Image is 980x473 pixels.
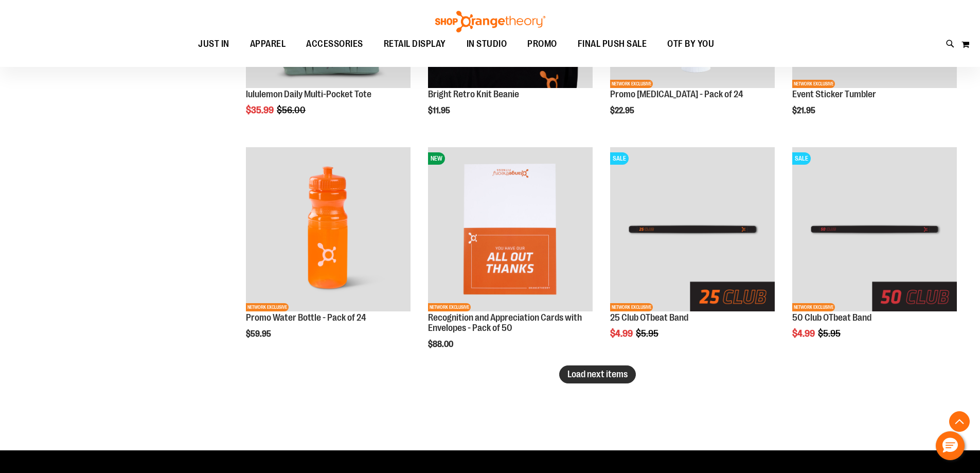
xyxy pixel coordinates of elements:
[428,152,445,165] span: NEW
[792,106,817,115] span: $21.95
[610,152,629,165] span: SALE
[610,106,636,115] span: $22.95
[188,32,240,56] a: JUST IN
[428,303,471,311] span: NETWORK EXCLUSIVE
[246,105,275,115] span: $35.99
[578,32,647,56] span: FINAL PUSH SALE
[423,142,598,375] div: product
[949,411,970,432] button: Back To Top
[936,431,965,460] button: Hello, have a question? Let’s chat.
[559,365,636,383] button: Load next items
[246,329,273,339] span: $59.95
[610,147,775,313] a: Main View of 2024 25 Club OTBeat BandSALENETWORK EXCLUSIVE
[610,89,743,99] a: Promo [MEDICAL_DATA] - Pack of 24
[428,147,593,312] img: Recognition and Appreciation Cards with Envelopes - Pack of 50
[428,147,593,313] a: Recognition and Appreciation Cards with Envelopes - Pack of 50NEWNETWORK EXCLUSIVE
[792,303,835,311] span: NETWORK EXCLUSIVE
[250,32,286,56] span: APPAREL
[517,32,567,56] a: PROMO
[246,147,411,312] img: Promo Water Bottle - Pack of 24
[456,32,518,56] a: IN STUDIO
[667,32,714,56] span: OTF BY YOU
[610,303,653,311] span: NETWORK EXCLUSIVE
[277,105,307,115] span: $56.00
[434,11,547,32] img: Shop Orangetheory
[373,32,456,56] a: RETAIL DISPLAY
[818,328,842,339] span: $5.95
[384,32,446,56] span: RETAIL DISPLAY
[610,328,634,339] span: $4.99
[792,147,957,313] a: Main View of 2024 50 Club OTBeat BandSALENETWORK EXCLUSIVE
[610,312,688,323] a: 25 Club OTbeat Band
[246,89,371,99] a: lululemon Daily Multi-Pocket Tote
[246,303,289,311] span: NETWORK EXCLUSIVE
[428,340,455,349] span: $88.00
[240,32,296,56] a: APPAREL
[296,32,373,56] a: ACCESSORIES
[428,106,452,115] span: $11.95
[792,147,957,312] img: Main View of 2024 50 Club OTBeat Band
[657,32,724,56] a: OTF BY YOU
[792,328,816,339] span: $4.99
[605,142,780,365] div: product
[246,147,411,313] a: Promo Water Bottle - Pack of 24NETWORK EXCLUSIVE
[428,312,582,333] a: Recognition and Appreciation Cards with Envelopes - Pack of 50
[306,32,363,56] span: ACCESSORIES
[241,142,416,365] div: product
[792,89,876,99] a: Event Sticker Tumbler
[610,80,653,88] span: NETWORK EXCLUSIVE
[792,312,871,323] a: 50 Club OTbeat Band
[636,328,660,339] span: $5.95
[527,32,557,56] span: PROMO
[567,32,657,56] a: FINAL PUSH SALE
[198,32,229,56] span: JUST IN
[567,369,628,379] span: Load next items
[792,80,835,88] span: NETWORK EXCLUSIVE
[792,152,811,165] span: SALE
[787,142,962,365] div: product
[428,89,519,99] a: Bright Retro Knit Beanie
[610,147,775,312] img: Main View of 2024 25 Club OTBeat Band
[467,32,507,56] span: IN STUDIO
[246,312,366,323] a: Promo Water Bottle - Pack of 24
